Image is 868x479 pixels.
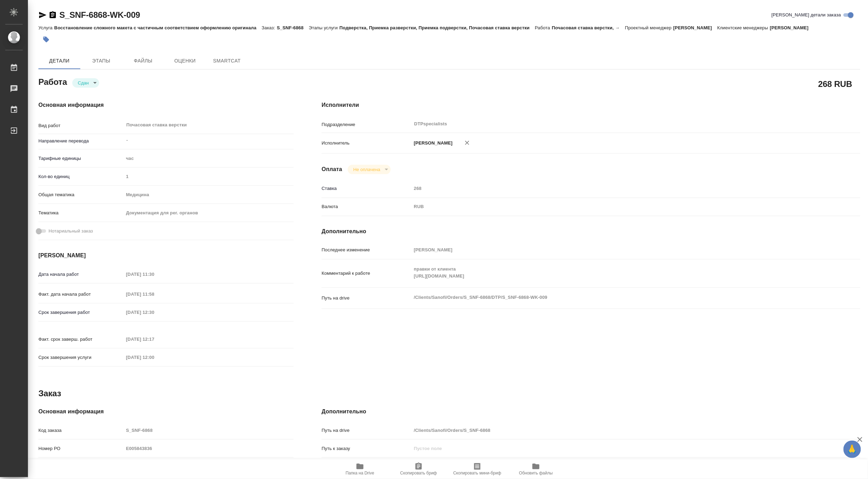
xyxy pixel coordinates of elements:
input: Пустое поле [124,443,294,454]
p: Услуга [38,25,54,30]
span: Этапы [84,57,118,65]
input: Пустое поле [124,171,294,182]
p: Дата начала работ [38,271,124,278]
p: Комментарий к работе [322,270,411,277]
input: Пустое поле [411,425,815,435]
h4: Основная информация [38,101,294,109]
input: Пустое поле [411,245,815,255]
a: S_SNF-6868-WK-009 [59,10,140,20]
span: [PERSON_NAME] детали заказа [772,12,841,19]
button: Папка на Drive [331,459,389,479]
div: Документация для рег. органов [124,207,294,219]
p: Номер РО [38,445,124,452]
p: Клиентские менеджеры [718,25,770,30]
p: Восстановление сложного макета с частичным соответствием оформлению оригинала [54,25,262,30]
span: Файлы [126,57,160,65]
h2: Работа [38,75,67,88]
input: Пустое поле [124,334,185,344]
div: Медицина [124,189,294,201]
input: Пустое поле [124,269,185,279]
button: Обновить файлы [507,459,565,479]
h4: Основная информация [38,407,294,416]
button: Не оплачена [351,167,382,172]
span: SmartCat [210,57,244,65]
span: Папка на Drive [346,471,374,476]
p: Тематика [38,209,124,216]
div: Сдан [348,165,391,174]
span: Оценки [168,57,202,65]
div: час [124,153,294,164]
p: Последнее изменение [322,246,411,253]
p: Ставка [322,185,411,192]
p: Подверстка, Приемка разверстки, Приемка подверстки, Почасовая ставка верстки [339,25,535,30]
p: Работа [535,25,552,30]
input: Пустое поле [124,425,294,435]
input: Пустое поле [124,352,185,362]
button: Сдан [76,80,91,86]
p: Общая тематика [38,191,124,198]
p: Направление перевода [38,138,124,145]
p: Факт. дата начала работ [38,291,124,298]
input: Пустое поле [124,289,185,299]
button: Скопировать ссылку [49,11,57,19]
button: Удалить исполнителя [459,135,475,150]
p: Проектный менеджер [625,25,673,30]
p: Заказ: [262,25,277,30]
span: Детали [43,57,76,65]
p: Тарифные единицы [38,155,124,162]
p: Срок завершения услуги [38,354,124,361]
div: Сдан [72,78,99,88]
p: [PERSON_NAME] [411,140,453,147]
span: Обновить файлы [519,471,553,476]
p: [PERSON_NAME] [770,25,814,30]
p: Подразделение [322,121,411,128]
p: Факт. срок заверш. работ [38,336,124,343]
p: Срок завершения работ [38,309,124,316]
p: [PERSON_NAME] [674,25,718,30]
textarea: правки от клиента [URL][DOMAIN_NAME] [411,263,815,282]
p: Кол-во единиц [38,173,124,180]
p: Код заказа [38,427,124,434]
button: Добавить тэг [38,32,54,47]
button: Скопировать мини-бриф [448,459,507,479]
span: Скопировать мини-бриф [453,471,501,476]
p: Валюта [322,203,411,210]
h4: [PERSON_NAME] [38,251,294,260]
p: Почасовая ставка верстки, → [552,25,625,30]
input: Пустое поле [124,307,185,317]
input: Пустое поле [411,443,815,454]
p: S_SNF-6868 [277,25,309,30]
button: 🙏 [844,441,861,458]
span: Нотариальный заказ [49,228,93,235]
p: Путь на drive [322,427,411,434]
h4: Дополнительно [322,227,860,236]
button: Скопировать ссылку для ЯМессенджера [38,11,47,19]
h4: Исполнители [322,101,860,109]
h4: Дополнительно [322,407,860,416]
h2: 268 RUB [818,78,852,90]
span: 🙏 [846,442,858,457]
span: Скопировать бриф [400,471,437,476]
div: RUB [411,201,815,213]
p: Исполнитель [322,140,411,147]
h2: Заказ [38,388,61,399]
input: Пустое поле [411,183,815,193]
p: Путь на drive [322,295,411,302]
textarea: /Clients/Sanofi/Orders/S_SNF-6868/DTP/S_SNF-6868-WK-009 [411,292,815,303]
p: Путь к заказу [322,445,411,452]
h4: Оплата [322,165,342,174]
p: Этапы услуги [309,25,340,30]
button: Скопировать бриф [389,459,448,479]
p: Вид работ [38,122,124,129]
